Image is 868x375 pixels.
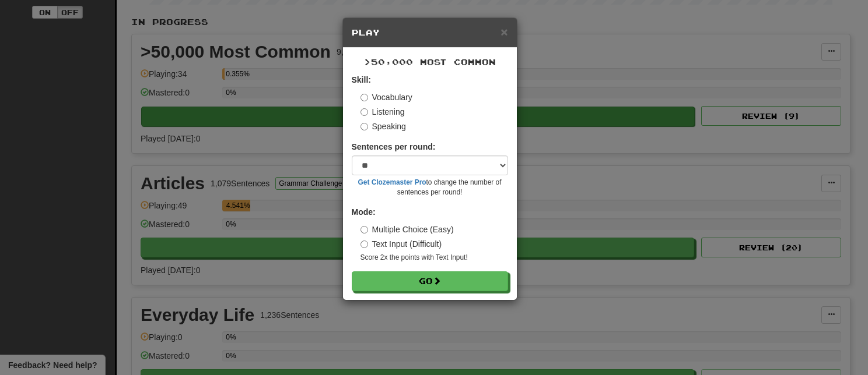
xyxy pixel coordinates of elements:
input: Speaking [360,123,368,130]
input: Multiple Choice (Easy) [360,226,368,234]
small: to change the number of sentences per round! [352,178,508,197]
label: Sentences per round: [352,141,436,153]
a: Get Clozemaster Pro [358,178,426,186]
strong: Skill: [352,75,371,84]
h5: Play [352,27,508,38]
label: Multiple Choice (Easy) [360,224,454,235]
button: Close [501,26,508,38]
label: Vocabulary [360,91,412,103]
span: >50,000 Most Common [364,57,496,67]
label: Text Input (Difficult) [360,238,442,250]
label: Speaking [360,121,406,132]
small: Score 2x the points with Text Input ! [360,253,508,263]
span: × [501,25,508,38]
input: Vocabulary [360,94,368,101]
strong: Mode: [352,207,376,217]
input: Text Input (Difficult) [360,240,368,248]
button: Go [352,271,508,291]
input: Listening [360,108,368,116]
label: Listening [360,106,405,118]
